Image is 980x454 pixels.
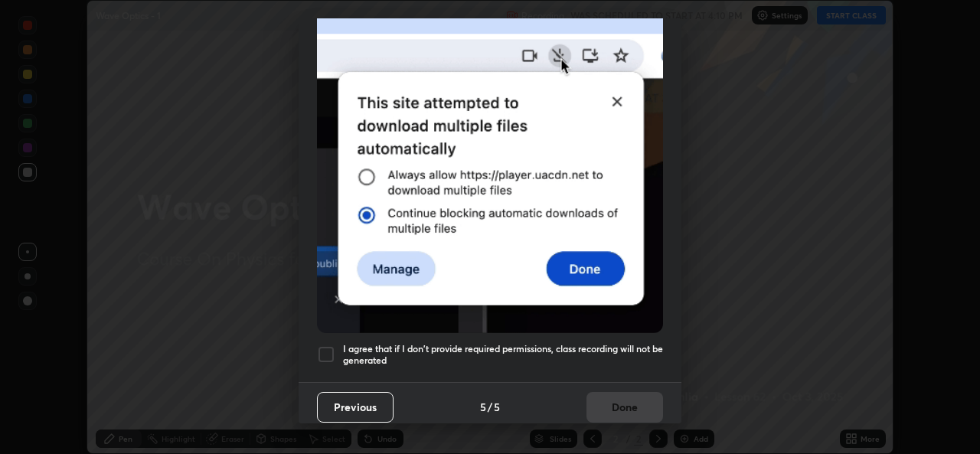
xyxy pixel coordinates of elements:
h4: / [488,399,492,415]
h4: 5 [494,399,500,415]
h4: 5 [480,399,486,415]
button: Previous [317,392,394,423]
h5: I agree that if I don't provide required permissions, class recording will not be generated [343,343,663,367]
